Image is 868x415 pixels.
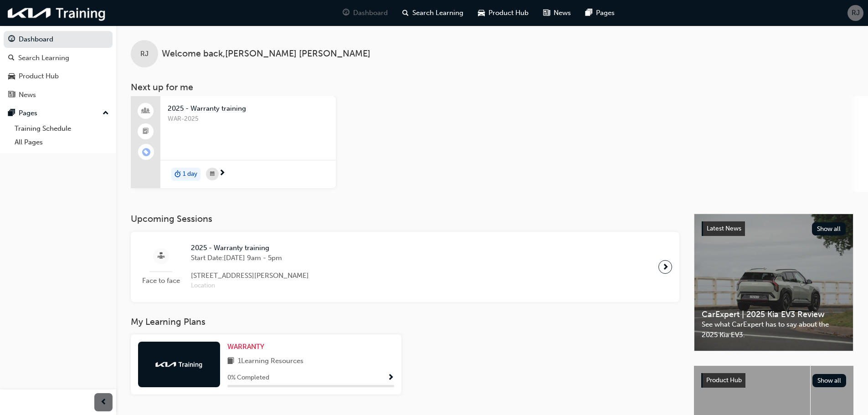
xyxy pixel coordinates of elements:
span: search-icon [402,7,409,19]
img: kia-training [5,4,109,22]
span: Latest News [707,225,741,232]
span: CarExpert | 2025 Kia EV3 Review [702,309,846,320]
a: Dashboard [4,31,113,48]
span: 1 Learning Resources [238,356,303,367]
span: 2025 - Warranty training [168,103,329,114]
span: pages-icon [586,7,592,19]
a: pages-iconPages [578,4,622,22]
span: up-icon [103,108,109,119]
div: Pages [19,108,37,118]
button: RJ [847,5,863,21]
span: Location [191,281,309,291]
button: Pages [4,105,113,122]
a: News [4,87,113,103]
button: DashboardSearch LearningProduct HubNews [4,29,113,105]
h3: Next up for me [116,82,868,92]
span: duration-icon [175,169,181,180]
span: Pages [596,8,615,18]
h3: My Learning Plans [131,317,679,327]
span: prev-icon [100,397,107,408]
div: News [19,90,36,100]
a: guage-iconDashboard [335,4,395,22]
span: search-icon [8,54,15,62]
span: next-icon [662,261,669,273]
a: 2025 - Warranty trainingWAR-2025duration-icon1 day [131,96,336,188]
span: Dashboard [353,8,388,18]
img: kia-training [154,360,204,369]
div: Search Learning [18,53,69,63]
span: Welcome back , [PERSON_NAME] [PERSON_NAME] [162,49,370,59]
span: 2025 - Warranty training [191,243,309,253]
a: Search Learning [4,50,113,67]
span: Start Date: [DATE] 9am - 5pm [191,253,309,263]
span: RJ [852,8,860,18]
button: Show all [812,374,847,387]
h3: Upcoming Sessions [131,214,679,224]
span: See what CarExpert has to say about the 2025 Kia EV3. [702,319,846,340]
a: WARRANTY [227,342,268,352]
button: Show Progress [387,372,394,384]
a: Product HubShow all [701,373,846,388]
span: guage-icon [343,7,349,19]
span: [STREET_ADDRESS][PERSON_NAME] [191,271,309,281]
a: All Pages [11,135,113,149]
span: calendar-icon [210,169,215,180]
span: News [554,8,571,18]
span: next-icon [219,169,226,178]
a: Face to face2025 - Warranty trainingStart Date:[DATE] 9am - 5pm[STREET_ADDRESS][PERSON_NAME]Location [138,239,672,295]
span: pages-icon [8,109,15,118]
span: booktick-icon [143,126,149,138]
a: Product Hub [4,68,113,85]
a: search-iconSearch Learning [395,4,471,22]
a: news-iconNews [536,4,578,22]
a: Latest NewsShow allCarExpert | 2025 Kia EV3 ReviewSee what CarExpert has to say about the 2025 Ki... [694,214,853,351]
span: book-icon [227,356,234,367]
span: 1 day [183,169,197,179]
span: Search Learning [412,8,463,18]
span: people-icon [143,105,149,117]
span: news-icon [543,7,550,19]
span: sessionType_FACE_TO_FACE-icon [158,251,164,262]
a: car-iconProduct Hub [471,4,536,22]
span: Face to face [138,276,184,286]
span: WAR-2025 [168,114,329,124]
span: 0 % Completed [227,373,269,383]
span: RJ [140,49,149,59]
a: Latest NewsShow all [702,221,846,236]
span: WARRANTY [227,343,264,351]
span: Product Hub [706,376,742,384]
span: car-icon [478,7,485,19]
span: guage-icon [8,36,15,44]
span: car-icon [8,72,15,81]
button: Show all [812,222,846,236]
span: learningRecordVerb_ENROLL-icon [142,148,150,156]
span: news-icon [8,91,15,99]
span: Show Progress [387,374,394,382]
div: Product Hub [19,71,59,82]
span: Product Hub [488,8,529,18]
a: Training Schedule [11,122,113,136]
